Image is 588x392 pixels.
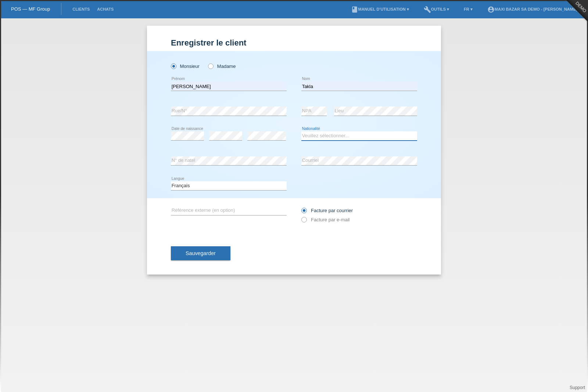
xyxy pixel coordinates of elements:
i: account_circle [487,6,495,13]
a: Support [570,385,585,390]
label: Monsieur [171,63,200,69]
button: Sauvegarder [171,246,230,260]
input: Facture par courrier [301,208,306,217]
input: Madame [208,63,213,68]
input: Monsieur [171,63,176,68]
label: Madame [208,63,236,69]
label: Facture par e-mail [301,217,349,222]
h1: Enregistrer le client [171,38,417,47]
a: Clients [69,7,93,11]
a: FR ▾ [460,7,476,11]
label: Facture par courrier [301,208,353,213]
i: book [351,6,358,13]
i: build [424,6,431,13]
a: POS — MF Group [11,6,50,12]
a: bookManuel d’utilisation ▾ [347,7,413,11]
a: Achats [93,7,117,11]
a: account_circleMAXI BAZAR SA Demo - [PERSON_NAME] ▾ [484,7,584,11]
a: buildOutils ▾ [420,7,453,11]
span: Sauvegarder [186,250,216,256]
input: Facture par e-mail [301,217,306,226]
